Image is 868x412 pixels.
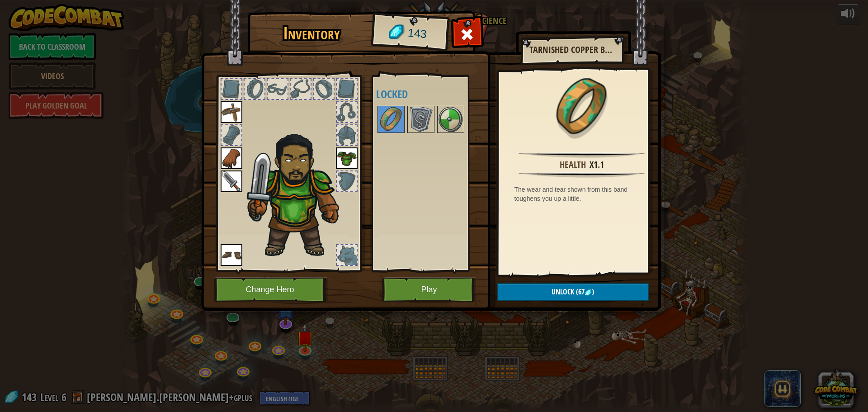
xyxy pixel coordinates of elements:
[514,185,654,203] div: The wear and tear shown from this band toughens you up a little.
[378,107,404,132] img: portrait.png
[221,147,242,169] img: portrait.png
[243,127,354,259] img: duelist_hair.png
[592,287,594,297] span: )
[221,101,242,123] img: portrait.png
[560,158,586,171] div: Health
[376,88,490,100] h4: Locked
[221,170,242,192] img: portrait.png
[585,289,592,296] img: gem.png
[407,25,427,43] span: 143
[519,172,644,178] img: hr.png
[408,107,434,132] img: portrait.png
[529,45,614,55] h2: Tarnished Copper Band
[438,107,463,132] img: portrait.png
[221,244,242,266] img: portrait.png
[552,78,611,137] img: portrait.png
[254,24,369,43] h1: Inventory
[590,158,604,171] div: x1.1
[574,287,585,297] span: (67
[497,283,649,301] button: Unlock(67)
[214,277,329,302] button: Change Hero
[336,147,358,169] img: portrait.png
[552,287,574,297] span: Unlock
[382,277,476,302] button: Play
[519,152,644,158] img: hr.png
